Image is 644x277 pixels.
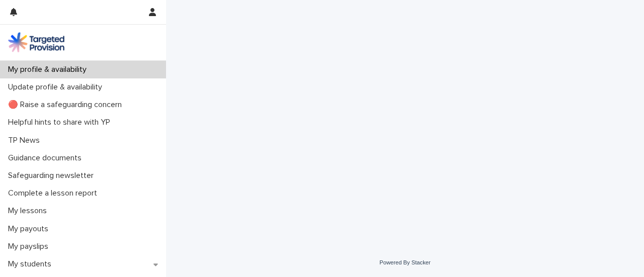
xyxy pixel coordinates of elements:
[4,100,130,110] p: 🔴 Raise a safeguarding concern
[4,65,95,74] p: My profile & availability
[4,189,105,198] p: Complete a lesson report
[4,242,56,251] p: My payslips
[4,118,118,127] p: Helpful hints to share with YP
[4,171,102,180] p: Safeguarding newsletter
[4,153,90,163] p: Guidance documents
[379,259,430,265] a: Powered By Stacker
[4,259,59,269] p: My students
[8,32,64,52] img: M5nRWzHhSzIhMunXDL62
[4,224,56,234] p: My payouts
[4,206,55,216] p: My lessons
[4,136,48,145] p: TP News
[4,82,110,92] p: Update profile & availability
